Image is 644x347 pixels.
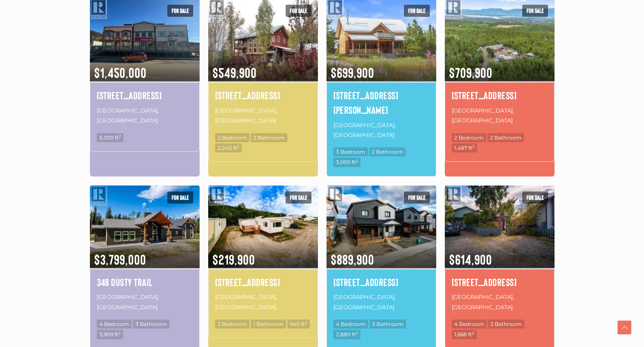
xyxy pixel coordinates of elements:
[333,275,429,289] a: [STREET_ADDRESS]
[333,291,429,313] p: [GEOGRAPHIC_DATA], [GEOGRAPHIC_DATA]
[369,147,406,156] span: 2 Bathroom
[215,143,242,152] span: 2,240 ft
[167,192,193,204] span: For sale
[215,291,311,313] p: [GEOGRAPHIC_DATA], [GEOGRAPHIC_DATA]
[327,240,436,268] span: $889,900
[215,275,311,289] a: [STREET_ADDRESS]
[97,291,193,313] p: [GEOGRAPHIC_DATA], [GEOGRAPHIC_DATA]
[522,192,548,204] span: For sale
[90,184,200,269] img: 348 DUSTY TRAIL, Whitehorse North, Yukon
[452,291,548,313] p: [GEOGRAPHIC_DATA], [GEOGRAPHIC_DATA]
[215,320,250,329] span: 2 Bedroom
[97,133,123,142] span: 5,050 ft
[333,88,429,117] a: [STREET_ADDRESS][PERSON_NAME]
[452,88,548,103] a: [STREET_ADDRESS]
[472,331,474,335] sup: 2
[472,144,475,149] sup: 2
[445,240,555,268] span: $614,900
[97,275,193,289] a: 348 Dusty Trail
[452,320,487,329] span: 4 Bedroom
[167,5,193,17] span: For sale
[445,53,555,82] span: $709,900
[452,133,486,142] span: 2 Bedroom
[356,331,358,335] sup: 2
[237,144,239,149] sup: 2
[370,320,406,329] span: 3 Bathroom
[208,184,318,269] img: 15-200 LOBIRD ROAD, Whitehorse, Yukon
[90,240,200,268] span: $3,799,000
[333,330,361,339] span: 2,880 ft
[133,320,169,329] span: 3 Bathroom
[452,143,477,152] span: 1,487 ft
[286,192,311,204] span: For sale
[215,88,311,103] a: [STREET_ADDRESS]
[215,105,311,127] p: [GEOGRAPHIC_DATA], [GEOGRAPHIC_DATA]
[404,192,430,204] span: For sale
[305,320,307,325] sup: 2
[327,184,436,269] img: 33 WYVERN AVENUE, Whitehorse, Yukon
[333,147,368,156] span: 3 Bedroom
[452,275,548,289] a: [STREET_ADDRESS]
[452,330,477,339] span: 1,668 ft
[327,53,436,82] span: $699,900
[97,320,132,329] span: 4 Bedroom
[90,53,200,82] span: $1,450,000
[522,5,548,17] span: For sale
[333,119,429,141] p: [GEOGRAPHIC_DATA], [GEOGRAPHIC_DATA]
[445,184,555,269] img: A-7 CAMBRAI PLACE, Whitehorse, Yukon
[215,133,250,142] span: 2 Bedroom
[119,134,121,138] sup: 2
[333,320,368,329] span: 4 Bedroom
[487,133,524,142] span: 2 Bathroom
[287,320,310,329] span: 940 ft
[404,5,430,17] span: For sale
[251,133,287,142] span: 2 Bathroom
[452,105,548,127] p: [GEOGRAPHIC_DATA], [GEOGRAPHIC_DATA]
[97,105,193,127] p: [GEOGRAPHIC_DATA], [GEOGRAPHIC_DATA]
[251,320,286,329] span: 1 Bathroom
[286,5,311,17] span: For sale
[97,88,193,103] a: [STREET_ADDRESS]
[356,158,358,163] sup: 2
[97,330,123,339] span: 3,909 ft
[118,331,120,335] sup: 2
[333,158,361,167] span: 3,000 ft
[488,320,524,329] span: 2 Bathroom
[208,53,318,82] span: $549,900
[208,240,318,268] span: $219,900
